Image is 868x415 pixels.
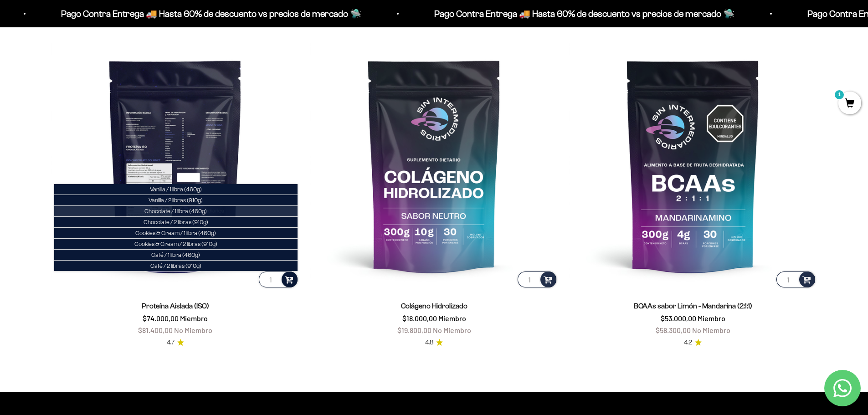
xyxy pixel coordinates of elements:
[634,302,752,310] a: BCAAs sabor Limón - Mandarina (2:1:1)
[134,241,217,247] span: Cookies & Cream / 2 libras (910g)
[422,6,723,21] p: Pago Contra Entrega 🚚 Hasta 60% de descuento vs precios de mercado 🛸
[138,326,173,334] span: $81.400,00
[425,338,443,348] a: 4.84.8 de 5.0 estrellas
[656,326,691,334] span: $58.300,00
[834,89,845,100] mark: 1
[402,314,437,323] span: $18.000,00
[150,262,201,269] span: Café / 2 libras (910g)
[150,186,202,193] span: Vanilla / 1 libra (460g)
[684,338,702,348] a: 4.24.2 de 5.0 estrellas
[698,314,725,323] span: Miembro
[438,314,466,323] span: Miembro
[397,326,431,334] span: $19.800,00
[149,197,203,204] span: Vanilla / 2 libras (910g)
[692,326,730,334] span: No Miembro
[180,314,208,323] span: Miembro
[167,338,175,348] span: 4.7
[144,208,207,215] span: Chocolate / 1 libra (460g)
[425,338,433,348] span: 4.8
[684,338,692,348] span: 4.2
[51,41,299,289] img: Proteína Aislada (ISO)
[143,314,179,323] span: $74.000,00
[151,251,200,258] span: Café / 1 libra (460g)
[142,302,209,310] a: Proteína Aislada (ISO)
[135,230,216,236] span: Cookies & Cream / 1 libra (460g)
[144,219,208,225] span: Chocolate / 2 libras (910g)
[401,302,467,310] a: Colágeno Hidrolizado
[433,326,471,334] span: No Miembro
[167,338,184,348] a: 4.74.7 de 5.0 estrellas
[661,314,696,323] span: $53.000,00
[838,99,861,109] a: 1
[49,6,349,21] p: Pago Contra Entrega 🚚 Hasta 60% de descuento vs precios de mercado 🛸
[174,326,212,334] span: No Miembro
